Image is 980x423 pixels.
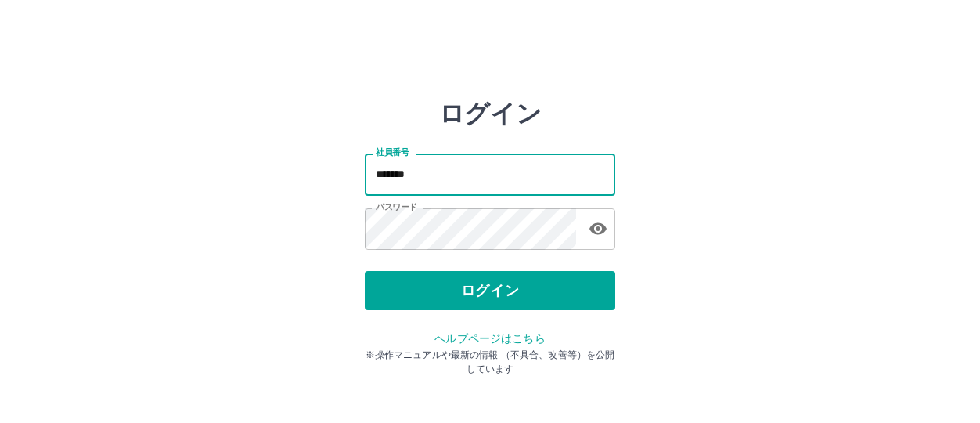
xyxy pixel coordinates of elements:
[434,332,545,345] a: ヘルプページはこちら
[376,201,417,213] label: パスワード
[365,271,615,310] button: ログイン
[365,348,615,376] p: ※操作マニュアルや最新の情報 （不具合、改善等）を公開しています
[376,146,409,158] label: 社員番号
[439,99,542,128] h2: ログイン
